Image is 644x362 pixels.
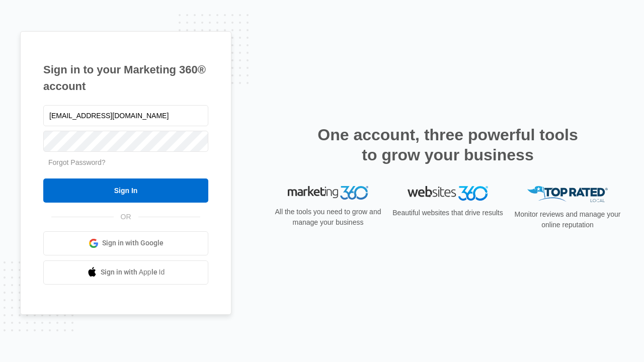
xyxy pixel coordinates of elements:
[43,61,208,95] h1: Sign in to your Marketing 360® account
[527,186,608,203] img: Top Rated Local
[314,125,581,165] h2: One account, three powerful tools to grow your business
[272,207,384,228] p: All the tools you need to grow and manage your business
[43,105,208,126] input: Email
[102,238,164,248] span: Sign in with Google
[408,186,488,201] img: Websites 360
[48,158,106,166] a: Forgot Password?
[288,186,368,200] img: Marketing 360
[114,212,138,222] span: OR
[511,209,624,230] p: Monitor reviews and manage your online reputation
[43,178,208,203] input: Sign In
[391,208,504,218] p: Beautiful websites that drive results
[43,260,208,285] a: Sign in with Apple Id
[43,231,208,255] a: Sign in with Google
[101,267,165,278] span: Sign in with Apple Id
